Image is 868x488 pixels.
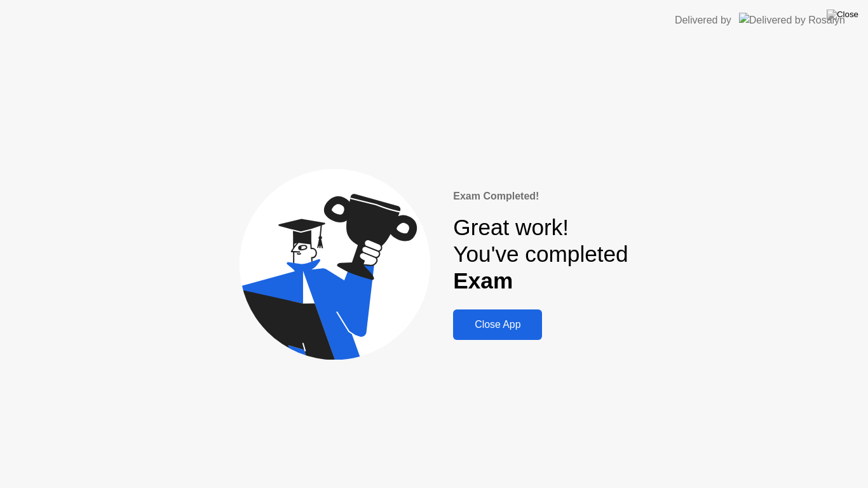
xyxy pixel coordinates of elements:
div: Close App [457,319,538,330]
img: Delivered by Rosalyn [739,13,845,27]
div: Exam Completed! [453,189,628,204]
div: Delivered by [675,13,731,28]
div: Great work! You've completed [453,214,628,295]
b: Exam [453,268,513,293]
img: Close [827,10,858,20]
button: Close App [453,309,542,340]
